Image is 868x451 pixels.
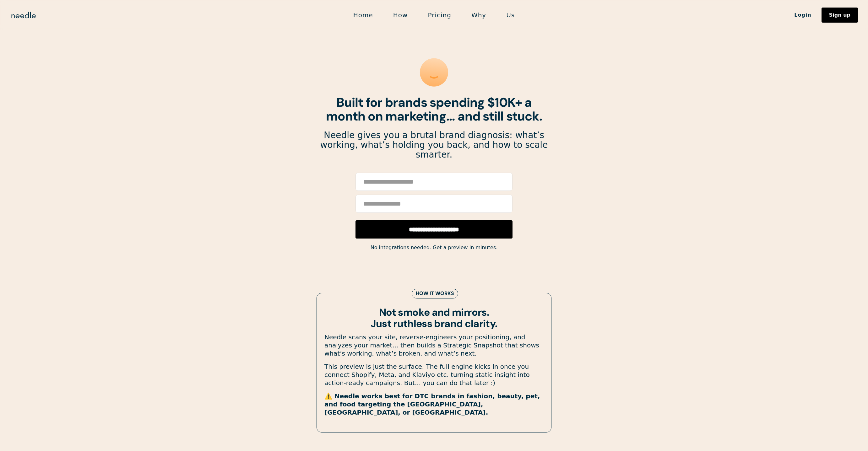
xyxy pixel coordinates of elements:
[320,243,548,252] div: No integrations needed. Get a preview in minutes.
[355,173,513,239] form: Email Form
[320,131,548,159] p: Needle gives you a brutal brand diagnosis: what’s working, what’s holding you back, and how to sc...
[829,13,850,18] div: Sign up
[383,8,418,22] a: How
[496,8,525,22] a: Us
[461,8,496,22] a: Why
[371,306,497,330] strong: Not smoke and mirrors. Just ruthless brand clarity.
[418,8,461,22] a: Pricing
[416,290,454,297] div: How it works
[324,392,540,416] strong: ⚠️ Needle works best for DTC brands in fashion, beauty, pet, and food targeting the [GEOGRAPHIC_D...
[784,10,822,20] a: Login
[324,333,544,357] p: Needle scans your site, reverse-engineers your positioning, and analyzes your market... then buil...
[324,362,544,387] p: This preview is just the surface. The full engine kicks in once you connect Shopify, Meta, and Kl...
[822,8,858,23] a: Sign up
[326,94,542,124] strong: Built for brands spending $10K+ a month on marketing... and still stuck.
[343,8,383,22] a: Home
